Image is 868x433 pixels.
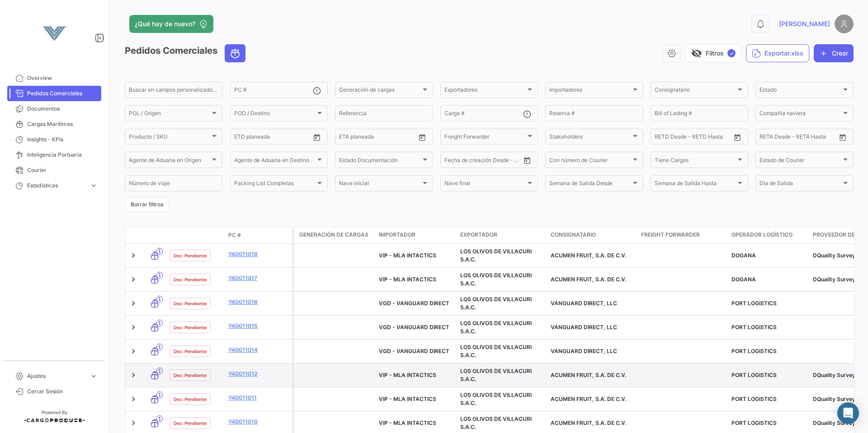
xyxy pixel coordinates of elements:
[460,320,532,335] span: LOS OLIVOS DE VILLACURI S.A.C.
[520,154,534,167] button: Open calendar
[813,372,855,378] span: DQuality Survey
[549,88,631,94] span: Importadores
[379,300,449,307] span: VGD - VANGUARD DIRECT
[759,88,841,94] span: Estado
[125,44,248,62] h3: Pedidos Comerciales
[460,368,532,382] span: LOS OLIVOS DE VILLACURI S.A.C.
[415,130,429,144] button: Open calendar
[27,182,86,190] span: Estadísticas
[234,158,316,164] span: Agente de Aduana en Destino
[174,396,207,403] span: Doc. Pendiente
[27,120,98,128] span: Cargas Marítimas
[27,135,98,144] span: Insights - KPIs
[27,151,98,159] span: Inteligencia Portuaria
[551,231,596,239] span: Consignatario
[225,228,292,243] datatable-header-cell: PC #
[156,296,163,303] span: 1
[549,135,631,141] span: Stakeholders
[641,231,700,239] span: Freight Forwarder
[174,276,207,283] span: Doc. Pendiente
[731,276,756,283] span: DOGANA
[691,48,702,59] span: visibility_off
[444,182,526,188] span: Nave final
[655,135,671,141] input: Desde
[467,158,503,164] input: Hasta
[228,231,241,239] span: PC #
[129,371,138,380] a: Expand/Collapse Row
[174,324,207,331] span: Doc. Pendiente
[362,135,398,141] input: Hasta
[782,135,818,141] input: Hasta
[27,105,98,113] span: Documentos
[759,182,841,188] span: Día de Salida
[225,45,245,62] button: Ocean
[637,227,728,243] datatable-header-cell: Freight Forwarder
[90,372,98,380] span: expand_more
[379,348,449,354] span: VGD - VANGUARD DIRECT
[129,347,138,356] a: Expand/Collapse Row
[551,300,617,307] span: VANGUARD DIRECT, LLC
[835,14,854,33] img: placeholder-user.png
[156,248,163,255] span: 1
[731,348,777,354] span: PORT LOGISTICS
[310,130,324,144] button: Open calendar
[156,415,163,422] span: 1
[746,44,809,62] button: Exportar.xlsx
[731,396,777,402] span: PORT LOGISTICS
[129,158,210,164] span: Agente de Aduana en Origen
[228,274,289,282] a: Y40011017
[759,158,841,164] span: Estado de Courier
[129,395,138,404] a: Expand/Collapse Row
[813,276,855,283] span: DQuality Survey
[7,147,101,163] a: Inteligencia Portuaria
[731,130,744,144] button: Open calendar
[257,135,293,141] input: Hasta
[836,130,849,144] button: Open calendar
[379,419,436,426] span: VIP - MLA INTACTICS
[143,232,166,239] datatable-header-cell: Modo de Transporte
[379,252,436,259] span: VIP - MLA INTACTICS
[7,132,101,147] a: Insights - KPIs
[228,418,289,426] a: Y40011010
[460,272,532,287] span: LOS OLIVOS DE VILLACURI S.A.C.
[551,252,626,259] span: ACUMEN FRUIT, S.A. DE C.V.
[375,227,457,243] datatable-header-cell: Importador
[379,372,436,378] span: VIP - MLA INTACTICS
[457,227,547,243] datatable-header-cell: Exportador
[156,368,163,374] span: 1
[549,158,631,164] span: Con número de Courier
[129,275,138,284] a: Expand/Collapse Row
[27,89,98,98] span: Pedidos Comerciales
[174,372,207,379] span: Doc. Pendiente
[759,112,841,118] span: Compañía naviera
[444,135,526,141] span: Freight Forwarder
[655,88,736,94] span: Consignatario
[129,419,138,428] a: Expand/Collapse Row
[655,158,736,164] span: Tiene Cargas
[294,227,375,243] datatable-header-cell: Generación de cargas
[727,49,736,57] span: ✓
[32,11,77,56] img: vanguard-logo.png
[27,387,98,396] span: Cerrar Sesión
[174,348,207,355] span: Doc. Pendiente
[129,15,213,33] button: ¿Qué hay de nuevo?
[551,276,626,283] span: ACUMEN FRUIT, S.A. DE C.V.
[731,252,756,259] span: DOGANA
[460,248,532,263] span: LOS OLIVOS DE VILLACURI S.A.C.
[129,323,138,332] a: Expand/Collapse Row
[27,166,98,174] span: Courier
[174,300,207,307] span: Doc. Pendiente
[7,101,101,116] a: Documentos
[379,324,449,331] span: VGD - VANGUARD DIRECT
[551,324,617,331] span: VANGUARD DIRECT, LLC
[129,112,210,118] span: POL / Origen
[129,135,210,141] span: Producto / SKU
[444,88,526,94] span: Exportadores
[166,232,225,239] datatable-header-cell: Estado Doc.
[7,163,101,178] a: Courier
[234,135,250,141] input: Desde
[728,227,809,243] datatable-header-cell: Operador Logístico
[460,296,532,311] span: LOS OLIVOS DE VILLACURI S.A.C.
[814,44,854,62] button: Crear
[27,372,86,380] span: Ajustes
